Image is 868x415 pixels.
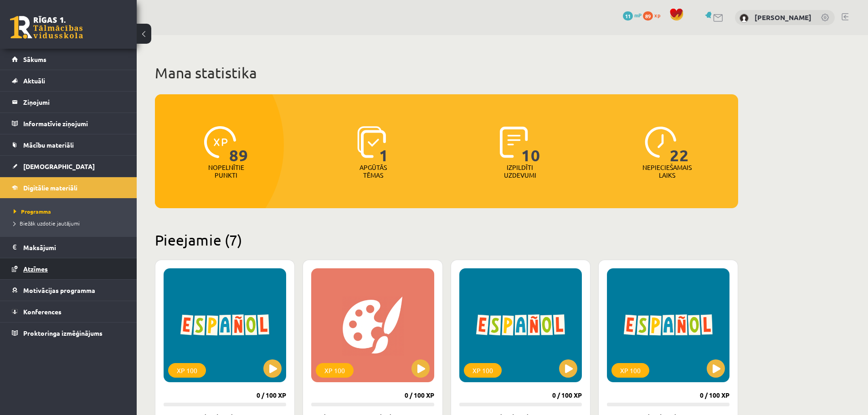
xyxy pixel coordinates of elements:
[12,92,125,113] a: Ziņojumi
[645,126,677,158] img: icon-clock-7be60019b62300814b6bd22b8e044499b485619524d84068768e800edab66f18.svg
[500,126,528,158] img: icon-completed-tasks-ad58ae20a441b2904462921112bc710f1caf180af7a3daa7317a5a94f2d26646.svg
[611,363,649,378] div: XP 100
[23,55,46,63] span: Sākums
[14,208,51,215] span: Programma
[623,11,633,20] span: 11
[155,64,738,82] h1: Mana statistika
[12,258,125,279] a: Atzīmes
[23,307,62,316] span: Konferences
[23,162,95,170] span: [DEMOGRAPHIC_DATA]
[316,363,354,378] div: XP 100
[502,164,538,179] p: Izpildīti uzdevumi
[155,231,738,249] h2: Pieejamie (7)
[208,164,244,179] p: Nopelnītie punkti
[634,11,642,19] span: mP
[670,126,689,164] span: 22
[23,77,45,85] span: Aktuāli
[379,126,389,164] span: 1
[12,70,125,91] a: Aktuāli
[643,11,665,19] a: 89 xp
[23,184,77,192] span: Digitālie materiāli
[23,286,95,294] span: Motivācijas programma
[12,237,125,258] a: Maksājumi
[623,11,642,19] a: 11 mP
[14,220,80,227] span: Biežāk uzdotie jautājumi
[357,126,386,158] img: icon-learned-topics-4a711ccc23c960034f471b6e78daf4a3bad4a20eaf4de84257b87e66633f6470.svg
[740,14,749,23] img: Alina Berjoza
[654,11,660,19] span: xp
[23,265,48,273] span: Atzīmes
[355,164,391,179] p: Apgūtās tēmas
[23,237,125,258] legend: Maksājumi
[12,156,125,177] a: [DEMOGRAPHIC_DATA]
[12,280,125,301] a: Motivācijas programma
[12,49,125,70] a: Sākums
[168,363,206,378] div: XP 100
[14,219,128,227] a: Biežāk uzdotie jautājumi
[229,126,248,164] span: 89
[23,141,74,149] span: Mācību materiāli
[642,164,692,179] p: Nepieciešamais laiks
[14,207,128,215] a: Programma
[643,11,653,20] span: 89
[755,13,812,22] a: [PERSON_NAME]
[464,363,502,378] div: XP 100
[23,329,103,337] span: Proktoringa izmēģinājums
[12,323,125,343] a: Proktoringa izmēģinājums
[521,126,540,164] span: 10
[12,177,125,198] a: Digitālie materiāli
[23,113,125,134] legend: Informatīvie ziņojumi
[23,92,125,113] legend: Ziņojumi
[12,301,125,322] a: Konferences
[12,113,125,134] a: Informatīvie ziņojumi
[12,134,125,155] a: Mācību materiāli
[10,16,83,39] a: Rīgas 1. Tālmācības vidusskola
[204,126,236,158] img: icon-xp-0682a9bc20223a9ccc6f5883a126b849a74cddfe5390d2b41b4391c66f2066e7.svg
